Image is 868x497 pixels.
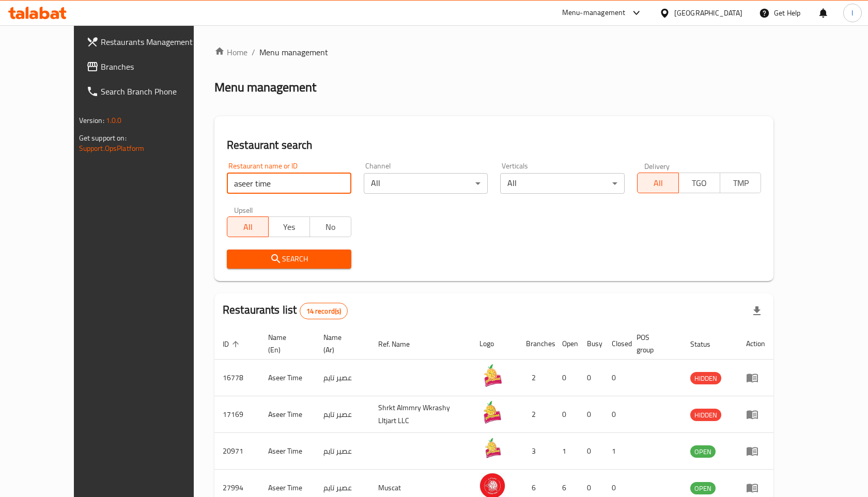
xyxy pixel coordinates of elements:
div: OPEN [690,482,716,494]
th: Open [554,328,579,360]
th: Branches [518,328,554,360]
button: TGO [678,173,720,193]
td: Aseer Time [260,433,315,470]
span: Version: [79,114,104,127]
input: Search for restaurant name or ID.. [227,173,351,194]
span: 1.0.0 [106,114,122,127]
td: 0 [603,396,628,433]
div: Menu [746,408,765,421]
td: 17169 [214,396,260,433]
span: OPEN [690,446,716,458]
td: 0 [554,360,579,396]
div: Export file [745,299,769,323]
div: Total records count [300,303,348,319]
td: عصير تايم [315,396,370,433]
a: Support.OpsPlatform [79,142,145,155]
button: Yes [268,216,310,237]
span: Status [690,338,724,350]
span: Ref. Name [378,338,423,350]
td: 0 [579,360,603,396]
th: Closed [603,328,628,360]
a: Restaurants Management [78,29,219,54]
td: عصير تايم [315,433,370,470]
span: No [314,220,347,235]
span: Search [235,253,343,266]
button: TMP [720,173,762,193]
td: 1 [554,433,579,470]
td: Aseer Time [260,360,315,396]
span: TMP [724,176,757,191]
button: Search [227,250,351,269]
div: Menu [746,371,765,384]
td: 0 [579,396,603,433]
span: OPEN [690,483,716,494]
td: 16778 [214,360,260,396]
span: TGO [683,176,716,191]
span: ID [223,338,242,350]
h2: Restaurant search [227,137,761,153]
th: Logo [471,328,518,360]
img: Aseer Time [479,363,505,389]
nav: breadcrumb [214,46,773,58]
span: HIDDEN [690,372,721,384]
div: HIDDEN [690,372,721,384]
div: Menu [746,445,765,457]
span: All [231,220,265,235]
td: عصير تايم [315,360,370,396]
img: Aseer Time [479,399,505,425]
h2: Restaurants list [223,302,348,319]
td: 0 [603,360,628,396]
a: Branches [78,54,219,79]
div: [GEOGRAPHIC_DATA] [674,7,742,19]
span: Yes [273,220,306,235]
span: All [642,176,675,191]
td: 1 [603,433,628,470]
label: Upsell [234,206,253,213]
div: Menu-management [562,7,626,19]
td: 20971 [214,433,260,470]
td: 3 [518,433,554,470]
span: Get support on: [79,131,127,145]
span: I [851,7,853,19]
span: Branches [101,60,211,73]
a: Home [214,46,247,58]
span: Name (En) [268,331,303,356]
td: 2 [518,360,554,396]
td: Shrkt Almmry Wkrashy Lltjart LLC [370,396,471,433]
td: 2 [518,396,554,433]
span: 14 record(s) [300,306,348,316]
label: Delivery [644,162,670,169]
button: All [227,216,269,237]
li: / [252,46,255,58]
span: Restaurants Management [101,36,211,48]
div: All [364,173,488,194]
td: Aseer Time [260,396,315,433]
button: No [309,216,351,237]
td: 0 [579,433,603,470]
img: Aseer Time [479,436,505,462]
span: Search Branch Phone [101,85,211,98]
span: Name (Ar) [323,331,358,356]
span: POS group [637,331,670,356]
div: Menu [746,482,765,494]
h2: Menu management [214,79,316,96]
td: 0 [554,396,579,433]
span: Menu management [259,46,328,58]
th: Busy [579,328,603,360]
th: Action [738,328,773,360]
a: Search Branch Phone [78,79,219,104]
span: HIDDEN [690,409,721,421]
button: All [637,173,679,193]
div: All [500,173,625,194]
div: HIDDEN [690,409,721,421]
